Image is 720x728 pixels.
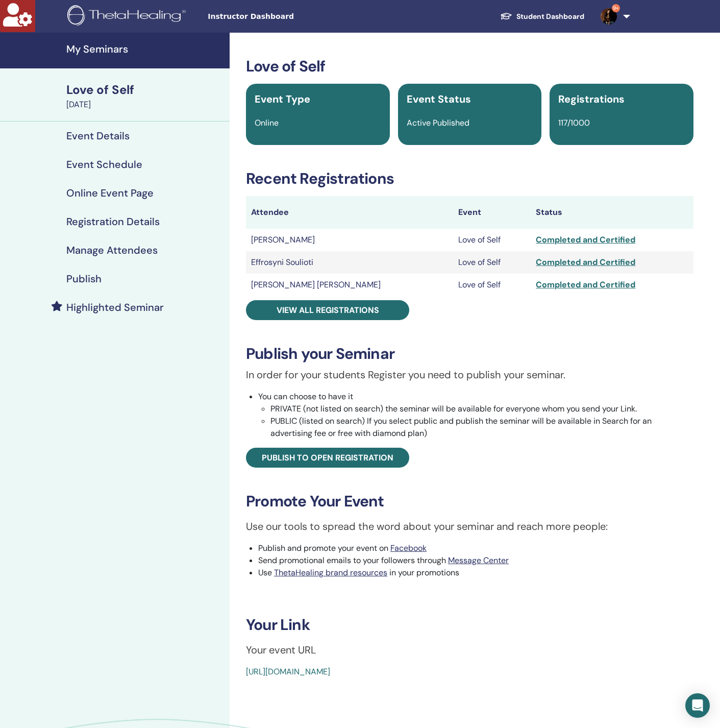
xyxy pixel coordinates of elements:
[270,415,693,440] li: PUBLIC (listed on search) If you select public and publish the seminar will be available in Searc...
[500,12,512,20] img: graduation-cap-white.svg
[262,452,393,463] span: Publish to open registration
[453,251,531,274] td: Love of Self
[246,367,693,382] p: In order for your students Register you need to publish your seminar.
[258,391,693,440] li: You can choose to have it
[246,492,693,511] h3: Promote Your Event
[453,274,531,296] td: Love of Self
[448,555,509,566] a: Message Center
[67,5,189,28] img: logo.png
[66,99,224,111] div: [DATE]
[246,57,693,76] h3: Love of Self
[536,256,688,269] div: Completed and Certified
[612,4,620,12] span: 9+
[407,92,471,106] span: Event Status
[66,215,160,228] h4: Registration Details
[246,274,453,296] td: [PERSON_NAME] [PERSON_NAME]
[66,81,224,99] div: Love of Self
[453,229,531,251] td: Love of Self
[601,8,617,25] img: default.jpg
[246,345,693,363] h3: Publish your Seminar
[407,117,469,128] span: Active Published
[270,403,693,415] li: PRIVATE (not listed on search) the seminar will be available for everyone whom you send your Link.
[558,92,625,106] span: Registrations
[536,234,688,246] div: Completed and Certified
[536,279,688,291] div: Completed and Certified
[66,244,158,256] h4: Manage Attendees
[66,187,154,199] h4: Online Event Page
[246,229,453,251] td: [PERSON_NAME]
[246,196,453,229] th: Attendee
[246,448,409,468] a: Publish to open registration
[246,666,330,677] a: [URL][DOMAIN_NAME]
[208,11,361,22] span: Instructor Dashboard
[66,43,224,55] h4: My Seminars
[258,542,693,554] li: Publish and promote your event on
[531,196,693,229] th: Status
[66,273,102,285] h4: Publish
[390,543,427,553] a: Facebook
[60,81,230,111] a: Love of Self[DATE]
[66,301,164,313] h4: Highlighted Seminar
[258,554,693,567] li: Send promotional emails to your followers through
[246,519,693,534] p: Use our tools to spread the word about your seminar and reach more people:
[453,196,531,229] th: Event
[66,130,130,142] h4: Event Details
[246,251,453,274] td: Effrosyni Soulioti
[558,117,590,128] span: 117/1000
[246,169,693,188] h3: Recent Registrations
[66,158,142,171] h4: Event Schedule
[246,300,409,320] a: View all registrations
[685,693,710,718] div: Open Intercom Messenger
[258,567,693,579] li: Use in your promotions
[277,305,379,316] span: View all registrations
[492,7,592,26] a: Student Dashboard
[255,117,279,128] span: Online
[274,567,387,578] a: ThetaHealing brand resources
[246,642,693,658] p: Your event URL
[246,616,693,634] h3: Your Link
[255,92,310,106] span: Event Type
